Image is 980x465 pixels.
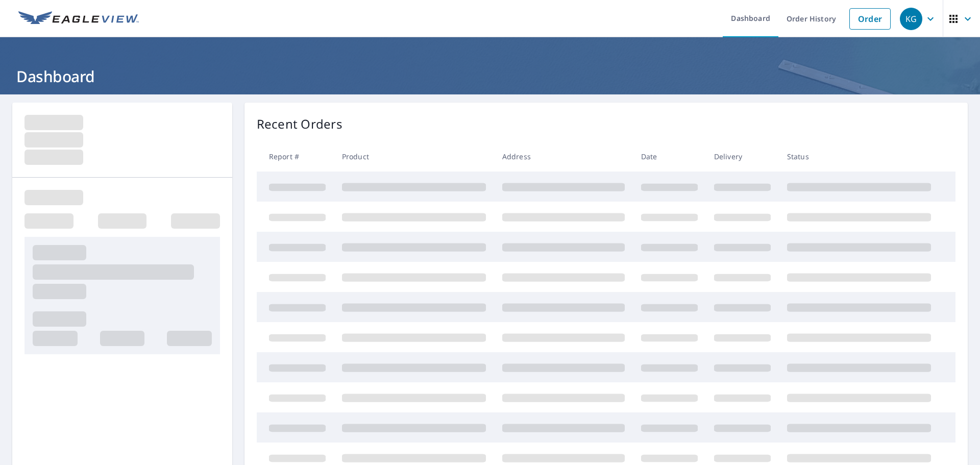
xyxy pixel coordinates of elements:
[257,115,342,133] p: Recent Orders
[18,11,139,27] img: EV Logo
[900,8,922,30] div: KG
[334,141,494,172] th: Product
[849,8,891,30] a: Order
[706,141,779,172] th: Delivery
[12,66,968,87] h1: Dashboard
[257,141,334,172] th: Report #
[494,141,633,172] th: Address
[779,141,939,172] th: Status
[633,141,706,172] th: Date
